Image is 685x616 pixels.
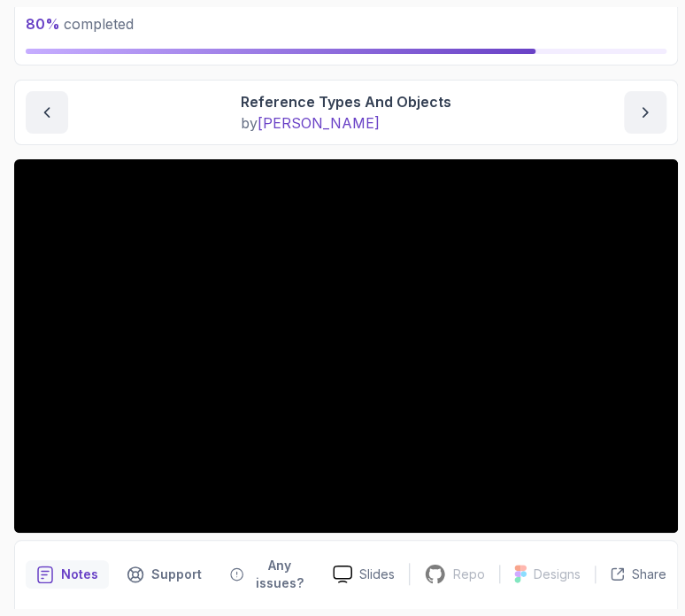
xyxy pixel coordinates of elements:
[241,91,451,112] p: Reference Types And Objects
[151,566,202,583] p: Support
[26,15,134,33] span: completed
[26,15,60,33] span: 80 %
[116,551,212,597] button: Support button
[534,566,581,583] p: Designs
[258,114,380,132] span: [PERSON_NAME]
[319,565,409,583] a: Slides
[26,91,68,134] button: previous content
[624,91,666,134] button: next content
[219,551,319,597] button: Feedback button
[14,159,678,533] iframe: 13 - Reference Types and Objects
[250,557,308,592] p: Any issues?
[241,112,451,134] p: by
[453,566,485,583] p: Repo
[595,566,666,583] button: Share
[61,566,98,583] p: Notes
[26,551,109,597] button: notes button
[359,566,395,583] p: Slides
[632,566,666,583] p: Share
